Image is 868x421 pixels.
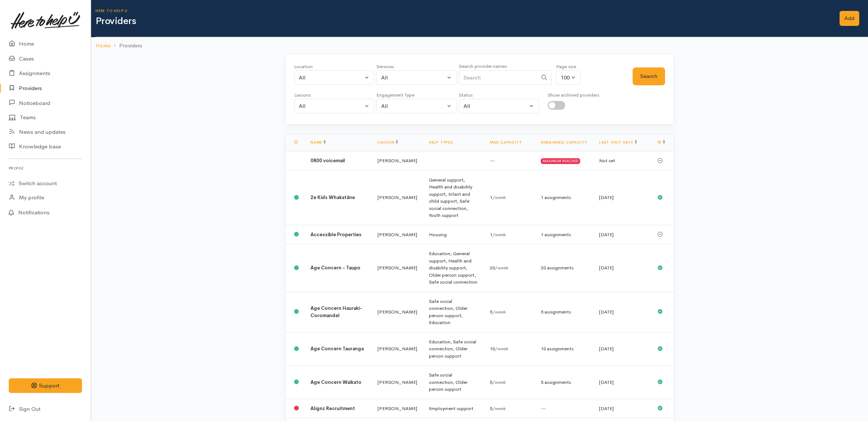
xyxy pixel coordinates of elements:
[593,151,652,171] td: Not set
[376,63,457,70] div: Services
[9,378,82,393] button: Support
[492,194,506,200] span: /week
[490,157,495,164] span: —
[593,332,652,366] td: [DATE]
[459,91,539,99] div: Status
[541,405,546,412] span: —
[495,346,508,352] span: /week
[459,70,537,85] input: Search
[299,74,363,82] div: All
[490,345,529,352] div: 10
[593,170,652,225] td: [DATE]
[95,9,831,13] h6: Here to help u
[310,194,355,200] b: 2e Kids Whakatāne
[490,194,529,201] div: 1
[490,231,529,238] div: 1
[294,63,374,70] div: Location
[376,70,457,85] button: All
[310,305,362,319] b: Age Concern Hauraki-Coromandel
[556,63,581,70] div: Page size
[556,70,581,85] button: 100
[310,140,326,145] a: Name
[110,42,142,50] li: Providers
[423,399,484,418] td: Employment support
[495,265,508,271] span: /week
[459,99,539,114] button: All
[593,366,652,399] td: [DATE]
[423,366,484,399] td: Safe social connection, Older person support
[490,140,522,145] a: Max capacity
[541,264,587,272] div: 20 assignments
[593,399,652,418] td: [DATE]
[376,91,457,99] div: Engagement Type
[372,170,423,225] td: [PERSON_NAME]
[310,379,361,385] b: Age Concern Waikato
[376,99,457,114] button: All
[378,140,398,145] a: Liaison
[492,379,506,385] span: /week
[294,91,374,99] div: Liaisons
[492,231,506,238] span: /week
[490,405,529,412] div: 5
[490,264,529,272] div: 20
[423,170,484,225] td: General support, Health and disability support, Infant and child support, Safe social connection,...
[429,140,453,145] a: Help types
[372,151,423,171] td: [PERSON_NAME]
[541,231,587,238] div: 1 assignments
[548,91,599,99] div: Show archived providers
[492,309,506,315] span: /week
[95,16,831,27] h1: Providers
[840,11,859,26] a: Add
[423,244,484,292] td: Education, General support, Health and disability support, Older person support, Safe social conn...
[464,102,528,110] div: All
[423,225,484,244] td: Housing
[381,74,445,82] div: All
[541,379,587,386] div: 5 assignments
[310,157,345,164] b: 0800 voicemail
[490,379,529,386] div: 5
[91,37,868,54] nav: breadcrumb
[294,99,374,114] button: All
[459,63,507,69] small: Search provider names
[372,244,423,292] td: [PERSON_NAME]
[541,140,587,145] a: Remaining capacity
[294,70,374,85] button: All
[541,308,587,316] div: 5 assignments
[593,225,652,244] td: [DATE]
[372,292,423,332] td: [PERSON_NAME]
[423,332,484,366] td: Education, Safe social connection, Older person support
[381,102,445,110] div: All
[492,405,506,412] span: /week
[561,74,570,82] div: 100
[310,346,364,352] b: Age Concern Tauranga
[541,194,587,201] div: 1 assignments
[593,244,652,292] td: [DATE]
[372,332,423,366] td: [PERSON_NAME]
[372,366,423,399] td: [PERSON_NAME]
[372,399,423,418] td: [PERSON_NAME]
[593,292,652,332] td: [DATE]
[541,158,580,164] div: MAXIMUM REACHED
[310,405,355,412] b: Alignz Recruitment
[490,308,529,316] div: 5
[372,225,423,244] td: [PERSON_NAME]
[423,292,484,332] td: Safe social connection, Older person support, Education
[599,140,637,145] a: Last visit date
[9,163,82,173] h6: Profile
[310,265,360,271] b: Age Concern - Taupo
[95,42,110,50] a: Home
[310,231,361,238] b: Accessible Properties
[633,67,665,85] button: Search
[299,102,363,110] div: All
[541,345,587,352] div: 10 assignments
